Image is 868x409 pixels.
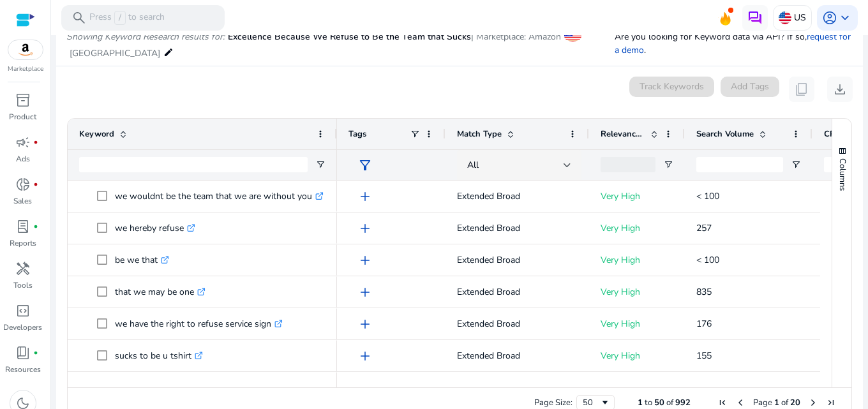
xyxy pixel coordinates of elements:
span: add [357,221,373,236]
button: download [827,77,853,102]
p: Very High [601,247,673,273]
span: add [357,253,373,268]
input: Search Volume Filter Input [696,157,783,172]
p: Very High [601,215,673,241]
div: Last Page [826,398,836,408]
p: Extended Broad [457,215,578,241]
p: we reserve the right to refuse service sign [115,375,293,401]
span: fiber_manual_record [33,224,38,229]
span: 835 [696,286,712,298]
span: Search Volume [696,128,754,140]
p: Marketplace [8,64,43,74]
span: account_circle [822,10,837,26]
p: Developers [3,322,42,333]
p: be we that [115,247,169,273]
span: add [357,285,373,300]
p: we have the right to refuse service sign [115,311,283,337]
p: Very High [601,183,673,209]
span: CPC [824,128,841,140]
span: lab_profile [15,219,31,234]
div: Page Size: [534,397,572,408]
div: Previous Page [735,398,745,408]
span: book_4 [15,345,31,361]
p: Reports [10,237,36,249]
span: to [645,397,652,408]
div: First Page [717,398,728,408]
p: Tools [13,279,33,291]
p: Very High [601,311,673,337]
span: inventory_2 [15,93,31,108]
span: 992 [675,397,691,408]
span: 1 [638,397,643,408]
button: Open Filter Menu [663,160,673,170]
span: fiber_manual_record [33,350,38,355]
span: Match Type [457,128,502,140]
span: < 100 [696,254,719,266]
span: handyman [15,261,31,276]
span: filter_alt [357,158,373,173]
p: Product [9,111,36,123]
span: keyboard_arrow_down [837,10,853,26]
p: Are you looking for Keyword data via API? If so, . [615,30,853,57]
mat-icon: edit [163,45,174,60]
span: fiber_manual_record [33,140,38,145]
span: Tags [348,128,366,140]
span: add [357,189,373,204]
span: code_blocks [15,303,31,318]
span: [GEOGRAPHIC_DATA] [70,47,160,59]
span: 20 [790,397,800,408]
p: Sales [13,195,32,207]
span: < 100 [696,190,719,202]
p: Very High [601,279,673,305]
span: add [357,316,373,332]
span: of [666,397,673,408]
p: Resources [5,364,41,375]
p: Extended Broad [457,375,578,401]
p: Extended Broad [457,311,578,337]
span: fiber_manual_record [33,182,38,187]
button: Open Filter Menu [315,160,325,170]
span: / [114,11,126,25]
span: 155 [696,350,712,362]
span: add [357,348,373,364]
p: Extended Broad [457,343,578,369]
p: Extended Broad [457,183,578,209]
span: 176 [696,318,712,330]
span: 1 [774,397,779,408]
p: Very High [601,375,673,401]
span: search [71,10,87,26]
span: Page [753,397,772,408]
span: 257 [696,222,712,234]
p: Extended Broad [457,279,578,305]
p: sucks to be u tshirt [115,343,203,369]
span: Columns [837,158,848,191]
p: US [794,6,806,29]
p: that we may be one [115,279,206,305]
input: Keyword Filter Input [79,157,308,172]
div: 50 [583,397,600,408]
button: Open Filter Menu [791,160,801,170]
p: we hereby refuse [115,215,195,241]
span: Relevance Score [601,128,645,140]
div: Next Page [808,398,818,408]
p: Very High [601,343,673,369]
img: amazon.svg [8,40,43,59]
span: campaign [15,135,31,150]
span: 50 [654,397,664,408]
p: Press to search [89,11,165,25]
span: of [781,397,788,408]
p: Ads [16,153,30,165]
img: us.svg [779,11,791,24]
span: Keyword [79,128,114,140]
span: download [832,82,848,97]
span: All [467,159,479,171]
p: Extended Broad [457,247,578,273]
span: donut_small [15,177,31,192]
p: we wouldnt be the team that we are without you [115,183,324,209]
